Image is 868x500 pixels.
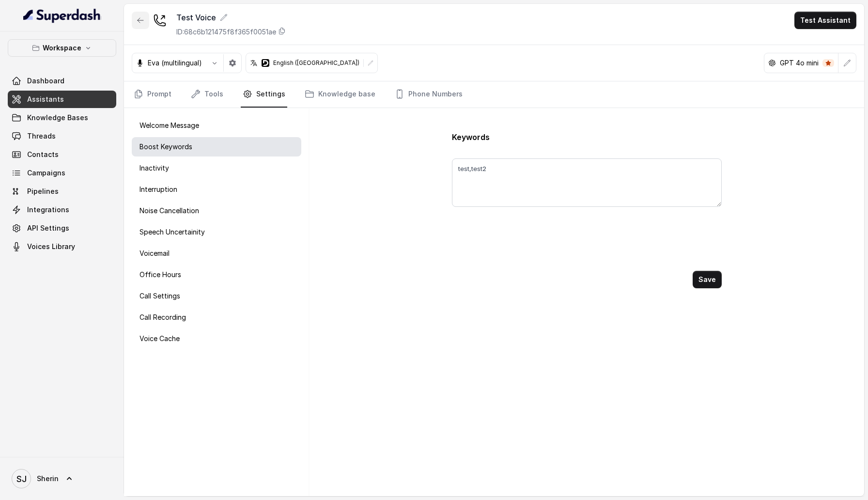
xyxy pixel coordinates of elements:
[8,109,116,126] a: Knowledge Bases
[27,205,69,215] span: Integrations
[23,8,101,23] img: light.svg
[16,474,27,484] text: SJ
[189,81,225,108] a: Tools
[693,271,722,288] button: Save
[452,158,722,207] textarea: test,test2
[176,27,276,37] p: ID: 68c6b121475f8f365f0051ae
[27,131,56,141] span: Threads
[139,185,177,194] p: Interruption
[452,131,722,143] p: Keywords
[139,227,205,237] p: Speech Uncertainity
[27,150,59,159] span: Contacts
[8,201,116,219] a: Integrations
[139,206,199,216] p: Noise Cancellation
[8,183,116,200] a: Pipelines
[27,76,64,86] span: Dashboard
[8,146,116,163] a: Contacts
[794,12,856,29] button: Test Assistant
[241,81,287,108] a: Settings
[139,334,180,344] p: Voice Cache
[43,42,81,54] p: Workspace
[27,94,64,104] span: Assistants
[139,312,186,322] p: Call Recording
[27,223,69,233] span: API Settings
[37,474,59,484] span: Sherin
[132,81,856,108] nav: Tabs
[780,58,819,68] p: GPT 4o mini
[132,81,173,108] a: Prompt
[8,238,116,255] a: Voices Library
[139,270,181,280] p: Office Hours
[139,142,192,152] p: Boost Keywords
[27,242,75,251] span: Voices Library
[139,163,169,173] p: Inactivity
[8,39,116,57] button: Workspace
[273,59,359,67] p: English ([GEOGRAPHIC_DATA])
[176,12,286,23] div: Test Voice
[148,58,202,68] p: Eva (multilingual)
[768,59,776,67] svg: openai logo
[27,113,88,123] span: Knowledge Bases
[27,168,65,178] span: Campaigns
[8,465,116,492] a: Sherin
[303,81,377,108] a: Knowledge base
[262,59,269,67] svg: deepgram logo
[393,81,465,108] a: Phone Numbers
[8,164,116,182] a: Campaigns
[8,219,116,237] a: API Settings
[27,187,59,196] span: Pipelines
[8,127,116,145] a: Threads
[8,72,116,90] a: Dashboard
[139,249,170,258] p: Voicemail
[139,121,199,130] p: Welcome Message
[8,91,116,108] a: Assistants
[139,291,180,301] p: Call Settings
